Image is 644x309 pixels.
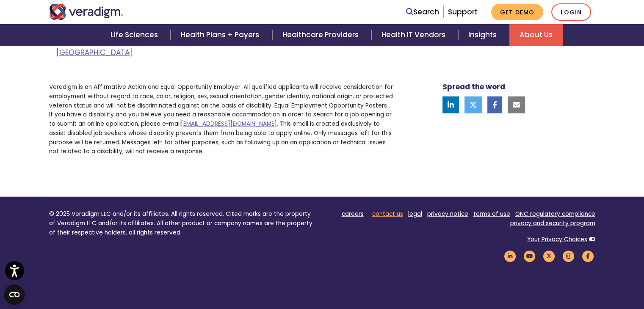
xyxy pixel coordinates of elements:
a: Health IT Vendors [371,24,458,46]
a: privacy notice [427,210,468,218]
a: [EMAIL_ADDRESS][DOMAIN_NAME] [181,120,277,128]
a: Life Sciences [100,24,171,46]
a: Insights [458,24,509,46]
a: Healthcare Providers [272,24,371,46]
a: Your Privacy Choices [527,235,587,243]
a: privacy and security program [510,219,595,227]
a: contact us [372,210,403,218]
a: ONC regulatory compliance [515,210,595,218]
a: About Us [509,24,563,46]
a: legal [408,210,422,218]
a: Search [406,6,439,18]
a: terms of use [473,210,510,218]
a: Login [551,3,591,21]
img: Veradigm logo [49,4,123,20]
a: Support [448,7,478,17]
p: © 2025 Veradigm LLC and/or its affiliates. All rights reserved. Cited marks are the property of V... [49,210,316,237]
button: Open CMP widget [4,284,25,305]
a: [GEOGRAPHIC_DATA] [56,47,133,58]
a: Get Demo [491,4,543,20]
a: Veradigm Twitter Link [542,252,556,260]
a: Veradigm LinkedIn Link [503,252,517,260]
a: Veradigm Instagram Link [561,252,576,260]
a: careers [342,210,364,218]
p: Veradigm is an Affirmative Action and Equal Opportunity Employer. All qualified applicants will r... [49,83,395,156]
a: Health Plans + Payers [171,24,272,46]
strong: Spread the word [442,81,505,91]
a: Veradigm Facebook Link [581,252,595,260]
a: Veradigm YouTube Link [522,252,537,260]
